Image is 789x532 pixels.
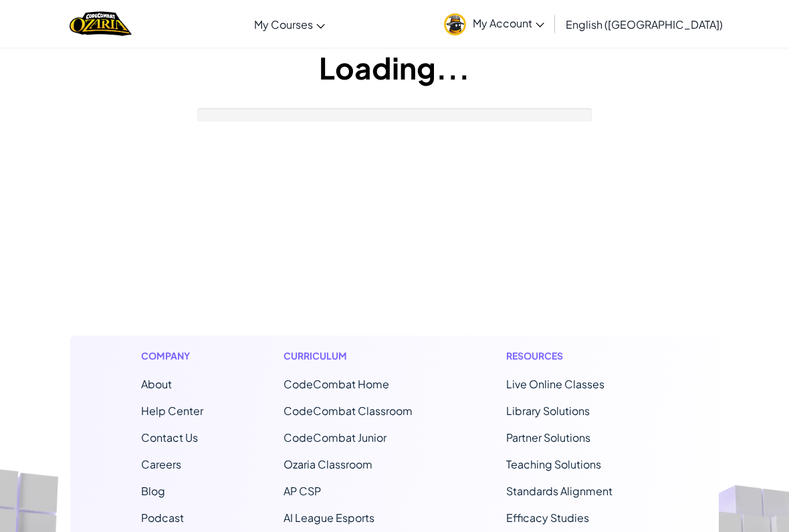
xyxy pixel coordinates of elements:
a: About [141,377,172,391]
span: CodeCombat Home [284,377,389,391]
a: Podcast [141,511,184,525]
a: AP CSP [284,484,321,498]
a: Careers [141,457,181,471]
a: Teaching Solutions [506,457,601,471]
a: Library Solutions [506,404,590,418]
img: avatar [444,13,466,35]
h1: Curriculum [284,349,426,363]
a: My Courses [247,6,332,42]
span: My Courses [254,17,313,31]
a: Partner Solutions [506,430,590,444]
span: Contact Us [141,430,198,444]
h1: Company [141,349,203,363]
span: English ([GEOGRAPHIC_DATA]) [566,17,723,31]
a: Live Online Classes [506,377,604,391]
a: Efficacy Studies [506,511,589,525]
a: CodeCombat Classroom [284,404,413,418]
a: Ozaria by CodeCombat logo [70,10,132,37]
h1: Resources [506,349,649,363]
a: English ([GEOGRAPHIC_DATA]) [559,6,729,42]
img: Home [70,10,132,37]
a: Ozaria Classroom [284,457,372,471]
a: Standards Alignment [506,484,612,498]
a: Help Center [141,404,203,418]
a: CodeCombat Junior [284,430,386,444]
a: Blog [141,484,165,498]
span: My Account [473,16,544,30]
a: AI League Esports [284,511,374,525]
a: My Account [437,3,551,45]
